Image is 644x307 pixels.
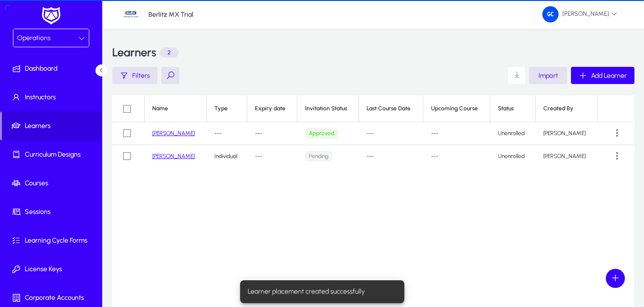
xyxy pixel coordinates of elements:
[591,72,627,80] span: Add Learner
[538,72,558,80] span: Import
[2,179,104,188] span: Courses
[17,34,51,42] span: Operations
[536,145,598,168] td: [PERSON_NAME]
[2,265,104,274] span: License Keys
[148,11,193,19] p: Berlitz MX Trial
[2,64,104,74] span: Dashboard
[490,122,535,145] td: Unenrolled
[122,5,140,23] img: 27.jpg
[240,280,401,303] div: Learner placement created successfully
[536,95,598,122] th: Created By
[39,6,63,26] img: white-logo.png
[2,93,104,102] span: Instructors
[2,150,104,159] span: Curriculum Designs
[2,121,102,131] span: Learners
[2,236,104,245] span: Learning Cycle Forms
[542,6,617,22] span: [PERSON_NAME]
[2,293,104,303] span: Corporate Accounts
[490,95,535,122] th: Status
[112,47,156,58] h3: Learners
[132,72,150,80] span: Filters
[2,207,104,217] span: Sessions
[542,6,559,22] img: 214.png
[490,145,535,168] td: Unenrolled
[536,122,598,145] td: [PERSON_NAME]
